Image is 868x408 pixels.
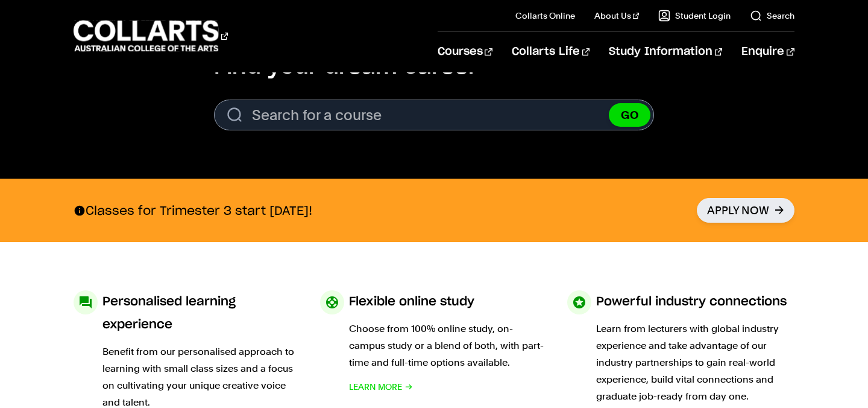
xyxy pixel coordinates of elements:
p: Learn from lecturers with global industry experience and take advantage of our industry partnersh... [596,320,794,405]
h3: Flexible online study [349,290,474,313]
a: Enquire [741,32,794,72]
form: Search [214,100,654,130]
a: Student Login [658,10,731,22]
input: Search for a course [214,100,654,130]
a: Collarts Online [515,10,575,22]
a: Courses [438,32,492,72]
span: Learn More [349,378,402,395]
a: About Us [594,10,639,22]
a: Apply Now [697,198,794,223]
a: Search [750,10,794,22]
p: Classes for Trimester 3 start [DATE]! [74,203,312,218]
a: Study Information [609,32,722,72]
p: Choose from 100% online study, on-campus study or a blend of both, with part-time and full-time o... [349,320,547,371]
h3: Personalised learning experience [102,290,301,336]
h3: Powerful industry connections [596,290,787,313]
div: Go to homepage [74,19,228,53]
a: Learn More [349,378,413,395]
button: GO [609,103,650,127]
a: Collarts Life [512,32,590,72]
